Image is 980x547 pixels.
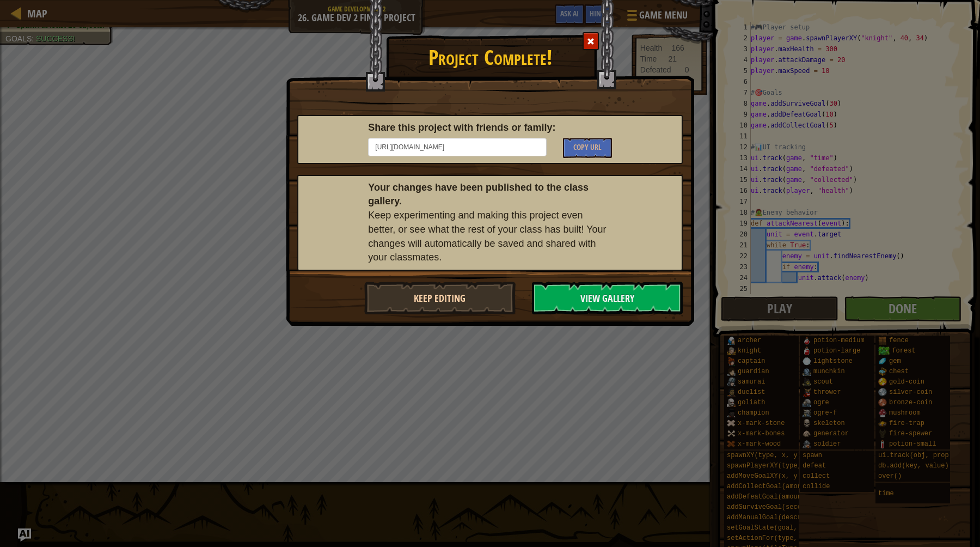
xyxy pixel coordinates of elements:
b: Your changes have been published to the class gallery. [368,182,589,207]
button: Keep Editing [364,282,516,314]
h1: Project Complete! [286,40,694,69]
b: Share this project with friends or family: [368,122,555,133]
span: Keep experimenting and making this project even better, or see what the rest of your class has bu... [368,210,606,263]
button: Copy URL [563,138,611,158]
button: View Gallery [532,282,683,314]
span: Copy URL [573,142,602,152]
